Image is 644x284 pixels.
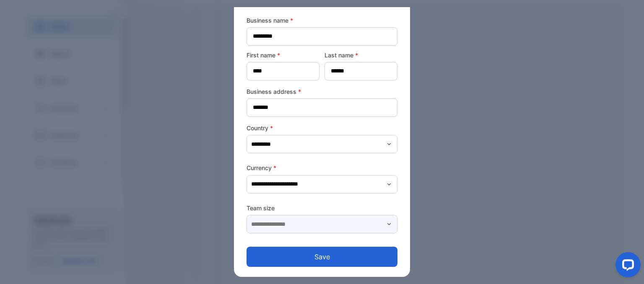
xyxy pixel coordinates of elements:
label: Business name [247,16,397,25]
label: Last name [325,51,397,59]
button: Save [247,247,397,267]
label: First name [247,51,319,59]
label: Currency [247,163,397,172]
label: Country [247,124,397,132]
label: Business address [247,87,397,96]
label: Team size [247,204,397,212]
iframe: LiveChat chat widget [609,249,644,284]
